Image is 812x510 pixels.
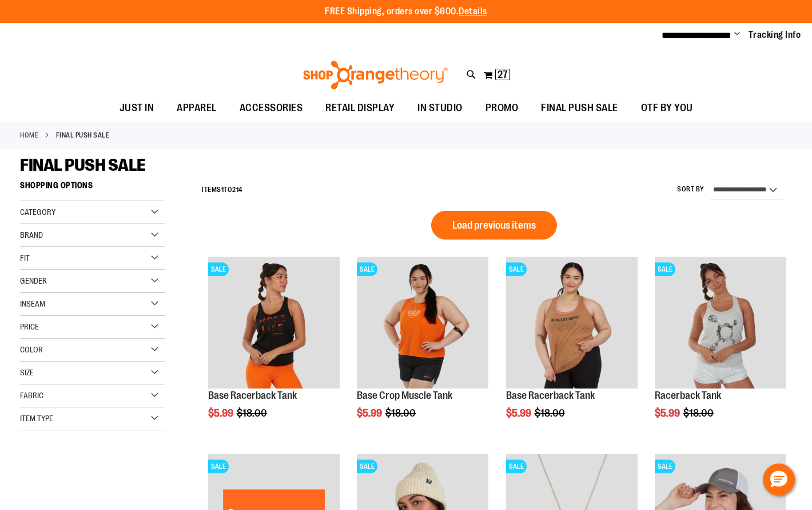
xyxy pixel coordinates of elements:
a: Product image for Racerback TankSALE [655,257,786,390]
div: product [351,251,494,448]
a: Base Racerback Tank [208,390,297,401]
span: PROMO [485,95,519,121]
button: Account menu [734,29,740,41]
span: $5.99 [357,407,384,419]
span: SALE [655,460,675,473]
a: Tracking Info [749,29,801,41]
span: $18.00 [385,407,417,419]
a: APPAREL [165,95,228,121]
span: Inseam [20,299,45,308]
span: SALE [506,262,527,276]
span: $5.99 [208,407,235,419]
span: IN STUDIO [417,95,463,121]
span: SALE [208,262,229,276]
div: product [649,251,792,448]
span: $5.99 [655,407,682,419]
span: SALE [506,460,527,473]
span: Brand [20,230,43,240]
a: Racerback Tank [655,390,721,401]
span: Color [20,345,43,354]
img: Product image for Base Racerback Tank [208,257,340,389]
span: $18.00 [535,407,567,419]
span: SALE [357,460,377,473]
a: Product image for Base Racerback TankSALE [208,257,340,390]
span: ACCESSORIES [240,95,303,121]
img: Product image for Racerback Tank [655,257,786,389]
a: Home [20,130,38,140]
a: Base Racerback Tank [506,390,595,401]
span: Category [20,207,55,217]
span: Price [20,322,39,331]
label: Sort By [677,185,704,194]
img: Product image for Base Crop Muscle Tank [357,257,488,389]
img: Product image for Base Racerback Tank [506,257,638,389]
strong: Shopping Options [20,175,165,201]
a: OTF BY YOU [630,95,704,121]
a: IN STUDIO [406,95,474,121]
a: FINAL PUSH SALE [530,95,630,121]
p: FREE Shipping, orders over $600. [325,5,487,18]
span: SALE [357,262,377,276]
span: $18.00 [237,407,269,419]
a: ACCESSORIES [228,95,315,121]
div: product [500,251,643,448]
span: Fabric [20,391,43,400]
a: RETAIL DISPLAY [314,95,406,121]
span: 1 [221,186,224,194]
span: Gender [20,276,47,285]
span: OTF BY YOU [641,95,693,121]
a: Base Crop Muscle Tank [357,390,452,401]
span: $18.00 [683,407,715,419]
span: SALE [655,262,675,276]
span: Load previous items [452,219,536,231]
div: product [202,251,345,448]
button: Load previous items [431,211,557,240]
span: FINAL PUSH SALE [541,95,618,121]
a: JUST IN [108,95,166,121]
a: Product image for Base Racerback TankSALE [506,257,638,390]
span: FINAL PUSH SALE [20,155,146,175]
span: APPAREL [177,95,217,121]
span: JUST IN [120,95,154,121]
span: 214 [232,186,242,194]
span: RETAIL DISPLAY [325,95,395,121]
img: Shop Orangetheory [301,61,449,89]
span: $5.99 [506,407,533,419]
span: Item Type [20,414,53,423]
span: SALE [208,460,229,473]
h2: Items to [202,181,242,199]
a: Product image for Base Crop Muscle TankSALE [357,257,488,390]
span: Fit [20,253,30,262]
span: 27 [497,69,508,80]
a: PROMO [474,95,530,121]
span: Size [20,368,34,377]
strong: FINAL PUSH SALE [56,130,110,140]
button: Hello, have a question? Let’s chat. [763,464,795,496]
a: Details [459,6,487,17]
